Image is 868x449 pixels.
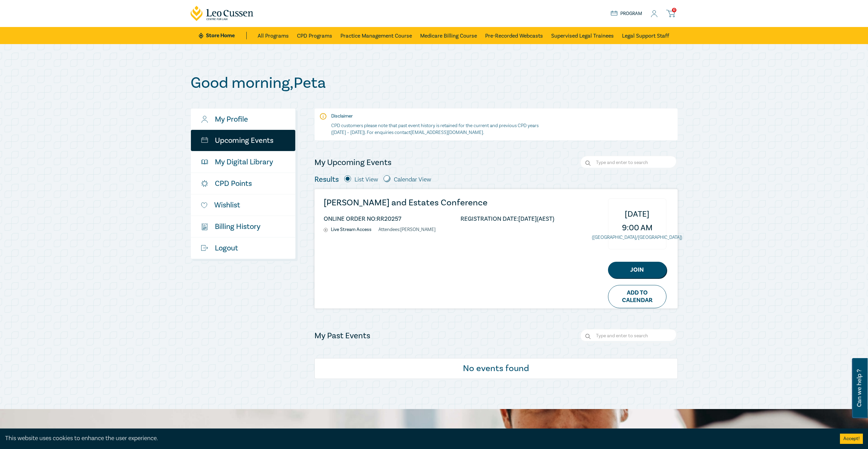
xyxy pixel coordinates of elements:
tspan: $ [203,224,204,228]
a: Medicare Billing Course [420,27,477,44]
button: Accept cookies [840,434,863,444]
h1: Good morning , Peta [191,74,678,92]
li: ONLINE ORDER NO: RR20257 [324,216,401,222]
h4: My Past Events [314,330,370,341]
a: Pre-Recorded Webcasts [485,27,543,44]
span: [DATE] [625,207,649,221]
li: Attendees: [PERSON_NAME] [378,227,436,233]
div: This website uses cookies to enhance the user experience. [5,434,830,443]
label: Calendar View [394,175,431,184]
span: Can we help ? [856,362,863,414]
a: [PERSON_NAME] and Estates Conference [324,198,554,207]
input: Search [580,156,678,169]
a: Supervised Legal Trainees [551,27,614,44]
li: Live Stream Access [324,227,378,233]
h4: My Upcoming Events [314,157,391,168]
a: Wishlist [191,194,295,216]
p: CPD customers please note that past event history is retained for the current and previous CPD ye... [331,122,542,136]
a: My Digital Library [191,151,295,173]
a: Upcoming Events [191,130,295,151]
label: List View [354,175,378,184]
a: Logout [191,237,295,259]
span: 0 [672,8,676,12]
a: All Programs [258,27,289,44]
strong: Disclaimer [331,113,353,119]
small: ([GEOGRAPHIC_DATA]/[GEOGRAPHIC_DATA]) [592,235,682,240]
a: Add to Calendar [608,285,666,308]
a: CPD Programs [297,27,332,44]
a: Store Home [199,32,246,39]
a: Join [608,262,666,278]
li: REGISTRATION DATE: [DATE] (AEST) [461,216,554,222]
span: 9:00 AM [622,221,652,235]
a: Program [611,10,643,17]
h6: No events found [320,364,672,373]
h5: Results [314,175,339,184]
a: Legal Support Staff [622,27,669,44]
a: CPD Points [191,173,295,194]
a: $Billing History [191,216,295,237]
a: My Profile [191,109,295,130]
input: Search [580,329,678,343]
a: Practice Management Course [340,27,412,44]
a: [EMAIL_ADDRESS][DOMAIN_NAME] [411,130,483,136]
